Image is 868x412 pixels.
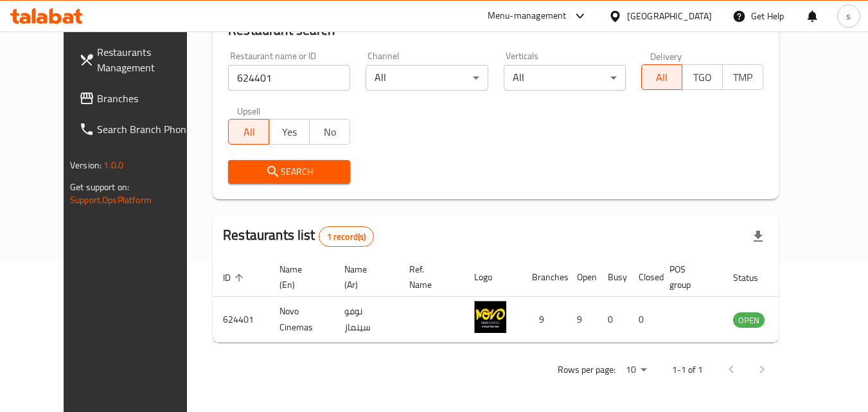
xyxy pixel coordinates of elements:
span: TMP [728,68,758,87]
div: All [366,65,488,91]
table: enhanced table [213,258,835,343]
h2: Restaurant search [228,21,763,40]
button: TMP [722,64,763,90]
span: Status [733,270,775,285]
span: 1 record(s) [319,231,374,243]
div: All [504,65,626,91]
td: Novo Cinemas [269,297,334,343]
div: Export file [743,221,774,252]
span: Name (En) [279,262,319,292]
span: All [234,123,264,141]
span: s [846,9,851,23]
th: Open [567,258,598,297]
span: Ref. Name [409,262,448,292]
a: Search Branch Phone [69,114,209,145]
div: Rows per page: [621,361,651,380]
th: Busy [598,258,628,297]
button: Yes [269,119,310,145]
button: No [309,119,350,145]
button: TGO [682,64,723,90]
button: All [228,119,269,145]
p: Rows per page: [558,362,616,378]
span: Restaurants Management [97,44,199,75]
img: Novo Cinemas [474,301,506,333]
label: Upsell [237,106,261,115]
span: All [647,68,677,87]
span: TGO [687,68,718,87]
span: POS group [669,262,707,292]
a: Restaurants Management [69,37,209,83]
p: 1-1 of 1 [672,362,703,378]
button: Search [228,160,350,184]
th: Logo [464,258,522,297]
span: Yes [274,123,305,141]
td: 9 [522,297,567,343]
td: 0 [628,297,659,343]
span: ID [223,270,247,285]
td: 624401 [213,297,269,343]
div: OPEN [733,312,765,328]
th: Closed [628,258,659,297]
span: Version: [70,157,102,174]
span: Search Branch Phone [97,121,199,137]
span: Get support on: [70,179,129,195]
a: Branches [69,83,209,114]
h2: Restaurants list [223,226,374,247]
span: Name (Ar) [344,262,384,292]
span: Search [238,164,340,180]
span: Branches [97,91,199,106]
th: Branches [522,258,567,297]
span: 1.0.0 [103,157,123,174]
label: Delivery [650,51,682,60]
a: Support.OpsPlatform [70,192,152,208]
td: نوفو سينماز [334,297,399,343]
button: All [641,64,682,90]
span: OPEN [733,313,765,328]
div: Menu-management [488,8,567,24]
div: [GEOGRAPHIC_DATA] [627,9,712,23]
td: 9 [567,297,598,343]
input: Search for restaurant name or ID.. [228,65,350,91]
td: 0 [598,297,628,343]
span: No [315,123,345,141]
